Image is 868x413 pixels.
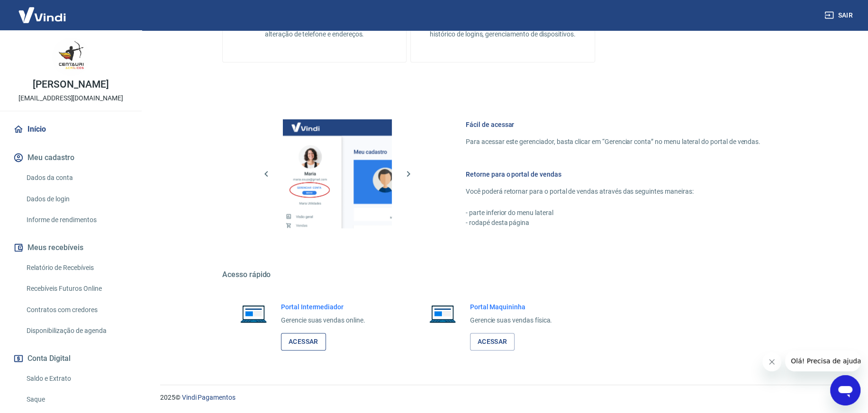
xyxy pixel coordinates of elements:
[11,0,73,29] img: Vindi
[23,258,130,278] a: Relatório de Recebíveis
[466,137,760,147] p: Para acessar este gerenciador, basta clicar em “Gerenciar conta” no menu lateral do portal de ven...
[23,321,130,341] a: Disponibilização de agenda
[33,80,108,90] p: [PERSON_NAME]
[281,302,365,312] h6: Portal Intermediador
[11,119,130,140] a: Início
[182,394,235,401] a: Vindi Pagamentos
[470,315,552,325] p: Gerencie suas vendas física.
[23,300,130,320] a: Contratos com credores
[23,390,130,409] a: Saque
[470,333,515,350] a: Acessar
[466,208,760,218] p: - parte inferior do menu lateral
[466,187,760,197] p: Você poderá retornar para o portal de vendas através das seguintes maneiras:
[762,352,781,371] iframe: Fechar mensagem
[830,375,860,405] iframe: Botão para abrir a janela de mensagens
[11,147,130,168] button: Meu cadastro
[160,393,845,403] p: 2025 ©
[23,189,130,209] a: Dados de login
[283,119,392,228] img: Imagem da dashboard mostrando o botão de gerenciar conta na sidebar no lado esquerdo
[466,170,760,179] h6: Retorne para o portal de vendas
[11,237,130,258] button: Meus recebíveis
[23,210,130,230] a: Informe de rendimentos
[234,302,273,325] img: Imagem de um notebook aberto
[823,7,857,24] button: Sair
[52,38,90,76] img: dd6b44d6-53e7-4c2f-acc0-25087f8ca7ac.jpeg
[281,315,365,325] p: Gerencie suas vendas online.
[6,7,80,14] span: Olá! Precisa de ajuda?
[466,218,760,228] p: - rodapé desta página
[23,279,130,298] a: Recebíveis Futuros Online
[423,302,462,325] img: Imagem de um notebook aberto
[18,93,123,103] p: [EMAIL_ADDRESS][DOMAIN_NAME]
[785,350,860,371] iframe: Mensagem da empresa
[23,168,130,188] a: Dados da conta
[281,333,326,350] a: Acessar
[470,302,552,312] h6: Portal Maquininha
[466,120,760,129] h6: Fácil de acessar
[23,369,130,388] a: Saldo e Extrato
[11,348,130,369] button: Conta Digital
[222,270,783,279] h5: Acesso rápido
